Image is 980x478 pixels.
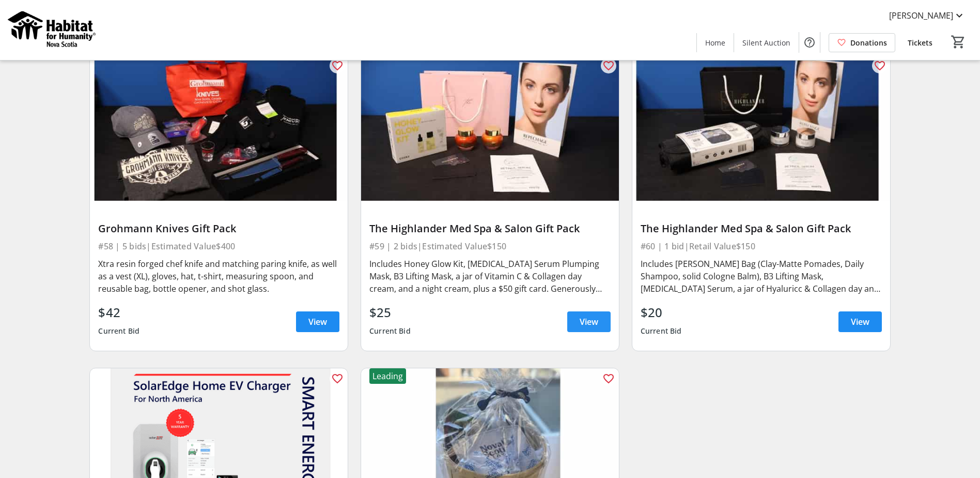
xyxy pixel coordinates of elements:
[98,222,339,235] div: Grohmann Knives Gift Pack
[641,322,682,340] div: Current Bid
[705,37,725,48] span: Home
[899,33,941,52] a: Tickets
[331,372,344,385] mat-icon: favorite_outline
[641,303,682,322] div: $20
[641,222,882,235] div: The Highlander Med Spa & Salon Gift Pack
[308,316,327,328] span: View
[697,33,734,52] a: Home
[602,59,615,72] mat-icon: favorite_outline
[98,322,139,340] div: Current Bid
[580,316,598,328] span: View
[369,322,411,340] div: Current Bid
[881,7,974,24] button: [PERSON_NAME]
[734,33,799,52] a: Silent Auction
[850,37,887,48] span: Donations
[98,258,339,295] div: Xtra resin forged chef knife and matching paring knife, as well as a vest (XL), gloves, hat, t-sh...
[799,32,820,53] button: Help
[908,37,932,48] span: Tickets
[98,239,339,253] div: #58 | 5 bids | Estimated Value $400
[874,59,886,72] mat-icon: favorite_outline
[6,4,98,56] img: Habitat for Humanity Nova Scotia's Logo
[567,311,611,332] a: View
[829,33,895,52] a: Donations
[949,33,968,51] button: Cart
[98,303,139,322] div: $42
[889,9,953,22] span: [PERSON_NAME]
[90,55,348,201] img: Grohmann Knives Gift Pack
[632,55,890,201] img: The Highlander Med Spa & Salon Gift Pack
[369,368,406,384] div: Leading
[369,239,611,253] div: #59 | 2 bids | Estimated Value $150
[361,55,619,201] img: The Highlander Med Spa & Salon Gift Pack
[641,258,882,295] div: Includes [PERSON_NAME] Bag (Clay-Matte Pomades, Daily Shampoo, solid Cologne Balm), B3 Lifting Ma...
[851,316,869,328] span: View
[602,372,615,385] mat-icon: favorite_outline
[296,311,339,332] a: View
[369,222,611,235] div: The Highlander Med Spa & Salon Gift Pack
[369,303,411,322] div: $25
[838,311,882,332] a: View
[641,239,882,253] div: #60 | 1 bid | Retail Value $150
[742,37,790,48] span: Silent Auction
[369,258,611,295] div: Includes Honey Glow Kit, [MEDICAL_DATA] Serum Plumping Mask, B3 Lifting Mask, a jar of Vitamin C ...
[331,59,344,72] mat-icon: favorite_outline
